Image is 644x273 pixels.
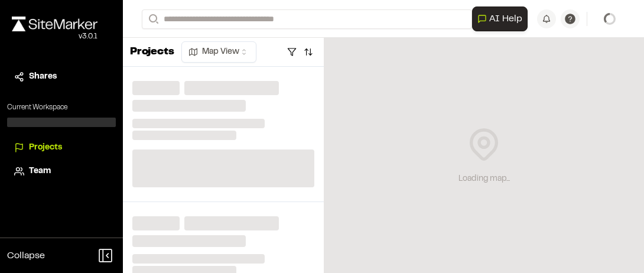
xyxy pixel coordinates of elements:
[472,6,528,31] button: Open AI Assistant
[489,12,522,26] span: AI Help
[472,6,532,31] div: Open AI Assistant
[458,173,510,186] div: Loading map...
[7,249,45,263] span: Collapse
[130,44,174,60] p: Projects
[12,17,97,31] img: rebrand.png
[29,141,62,154] span: Projects
[14,70,109,83] a: Shares
[29,165,51,178] span: Team
[12,31,97,42] div: Oh geez...please don't...
[14,141,109,154] a: Projects
[29,70,57,83] span: Shares
[142,9,163,29] button: Search
[7,102,116,113] p: Current Workspace
[14,165,109,178] a: Team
